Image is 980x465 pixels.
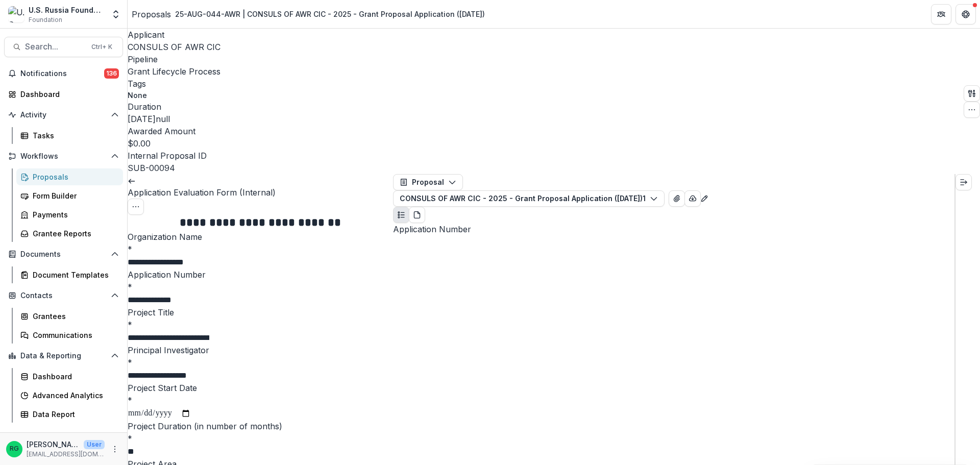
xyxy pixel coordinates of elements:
button: Open entity switcher [109,4,123,25]
span: Notifications [20,69,104,78]
button: Get Help [955,4,976,25]
div: Proposals [33,172,115,182]
div: Form Builder [33,190,115,201]
a: Tasks [16,127,123,144]
div: Communications [33,330,115,340]
button: Open Activity [4,107,123,123]
div: Dashboard [20,89,115,100]
p: Application Number [393,223,954,235]
a: Payments [16,206,123,223]
p: Project Title [128,306,393,319]
a: CONSULS OF AWR CIC [128,42,220,52]
div: Ctrl + K [89,41,114,53]
span: Activity [20,111,107,119]
div: 25-AUG-044-AWR | CONSULS OF AWR CIC - 2025 - Grant Proposal Application ([DATE]) [175,9,485,19]
div: Grantee Reports [33,228,115,239]
p: [EMAIL_ADDRESS][DOMAIN_NAME] [27,450,105,459]
button: Edit as form [700,191,708,204]
button: Open Workflows [4,148,123,164]
button: More [109,443,121,455]
div: U.S. Russia Foundation [29,5,105,15]
p: User [84,440,105,449]
a: Form Builder [16,187,123,204]
p: [PERSON_NAME] [27,439,80,450]
div: Grantees [33,311,115,322]
a: Data Report [16,406,123,423]
div: Dashboard [33,371,115,382]
p: Grant Lifecycle Process [128,65,220,78]
h3: Application Evaluation Form (Internal) [128,186,393,199]
p: Applicant [128,29,220,41]
a: Advanced Analytics [16,387,123,404]
span: Foundation [29,15,62,25]
span: Workflows [20,152,107,161]
button: Open Contacts [4,287,123,304]
button: Proposal [393,174,463,190]
nav: breadcrumb [132,7,489,21]
button: View Attached Files [669,190,685,207]
p: [DATE]null [128,113,170,125]
p: Application Number [128,268,393,281]
span: Documents [20,250,107,259]
div: Tasks [33,130,115,141]
a: Dashboard [16,368,123,385]
p: None [128,90,147,101]
a: Dashboard [4,86,123,103]
div: Payments [33,209,115,220]
p: Project Start Date [128,382,393,394]
p: Tags [128,78,220,90]
p: Duration [128,101,220,113]
p: Principal Investigator [128,344,393,356]
a: Proposals [132,8,171,20]
span: Data & Reporting [20,352,107,360]
button: Open Data & Reporting [4,348,123,364]
span: Search... [25,42,85,52]
button: PDF view [409,207,425,223]
p: Pipeline [128,53,220,65]
p: Awarded Amount [128,125,220,137]
p: SUB-00094 [128,162,175,174]
span: 136 [104,68,119,79]
span: Contacts [20,291,107,300]
p: $0.00 [128,137,151,150]
a: Grantee Reports [16,225,123,242]
a: Document Templates [16,266,123,283]
button: Open Documents [4,246,123,262]
div: Ruslan Garipov [10,446,19,452]
img: U.S. Russia Foundation [8,6,24,22]
a: Communications [16,327,123,344]
p: Organization Name [128,231,393,243]
button: CONSULS OF AWR CIC - 2025 - Grant Proposal Application ([DATE])1 [393,190,665,207]
button: Options [128,199,144,215]
button: Expand right [955,174,972,190]
button: Search... [4,37,123,57]
a: Proposals [16,168,123,185]
p: Project Duration (in number of months) [128,420,393,432]
div: Document Templates [33,270,115,280]
p: Internal Proposal ID [128,150,220,162]
button: Partners [931,4,951,25]
button: Plaintext view [393,207,409,223]
button: Notifications136 [4,65,123,82]
div: Data Report [33,409,115,420]
div: Advanced Analytics [33,390,115,401]
a: Grantees [16,308,123,325]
